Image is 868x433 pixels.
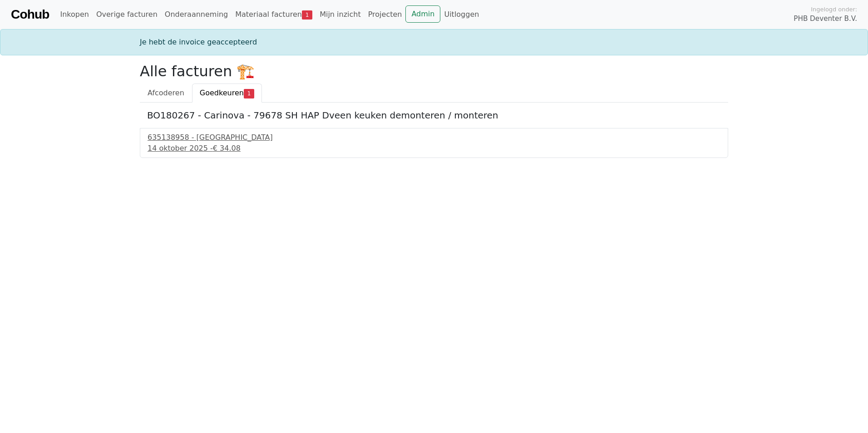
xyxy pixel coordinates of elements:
span: Afcoderen [148,89,184,97]
a: Afcoderen [140,84,192,103]
span: PHB Deventer B.V. [794,14,857,24]
a: Cohub [11,4,49,25]
a: Uitloggen [440,5,483,24]
a: Projecten [365,5,406,24]
div: Je hebt de invoice geaccepteerd [134,37,734,48]
a: Materiaal facturen1 [232,5,316,24]
a: Admin [405,5,440,23]
a: Inkopen [56,5,92,24]
div: 14 oktober 2025 - [148,143,720,154]
div: 635138958 - [GEOGRAPHIC_DATA] [148,132,720,143]
span: 1 [302,10,312,20]
span: 1 [244,89,254,98]
h2: Alle facturen 🏗️ [140,63,728,80]
span: Ingelogd onder: [811,5,857,14]
a: 635138958 - [GEOGRAPHIC_DATA]14 oktober 2025 -€ 34.08 [148,132,720,154]
a: Goedkeuren1 [192,84,262,103]
a: Overige facturen [93,5,161,24]
span: € 34.08 [213,144,241,153]
h5: BO180267 - Carinova - 79678 SH HAP Dveen keuken demonteren / monteren [147,110,721,121]
a: Onderaanneming [161,5,232,24]
a: Mijn inzicht [316,5,365,24]
span: Goedkeuren [200,89,244,97]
